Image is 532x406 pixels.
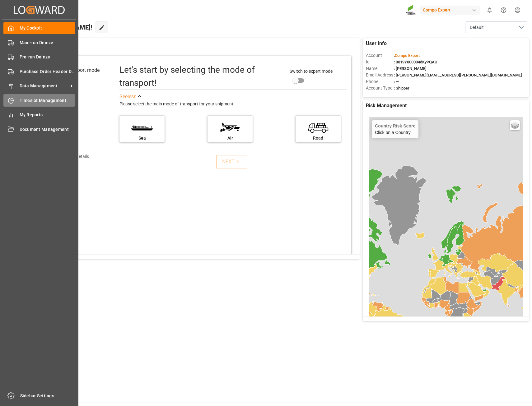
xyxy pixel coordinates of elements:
div: NEXT [222,158,241,165]
a: Purchase Order Header Deinze [3,65,75,77]
a: Timeslot Management [3,94,75,106]
span: Document Management [20,126,75,133]
button: NEXT [216,155,247,168]
div: See less [119,93,136,100]
span: User Info [366,40,387,47]
div: Let's start by selecting the mode of transport! [119,63,283,90]
span: Timeslot Management [20,97,75,104]
span: Account Type [366,85,394,91]
div: Compo Expert [420,6,480,15]
div: Sea [123,135,161,141]
span: Compo Expert [395,53,420,58]
span: Main-run Deinze [20,39,75,46]
a: My Cockpit [3,22,75,34]
button: open menu [465,21,527,33]
a: Main-run Deinze [3,36,75,48]
span: Pre-run Deinze [20,54,75,60]
span: : Shipper [394,86,409,90]
span: My Cockpit [20,25,75,31]
span: : [PERSON_NAME] [394,66,427,71]
span: Default [470,24,484,31]
span: : — [394,79,399,84]
span: Account [366,52,394,59]
span: Id [366,59,394,65]
span: : [PERSON_NAME][EMAIL_ADDRESS][PERSON_NAME][DOMAIN_NAME] [394,73,522,77]
span: Email Address [366,72,394,78]
span: Purchase Order Header Deinze [20,68,75,75]
img: Screenshot%202023-09-29%20at%2010.02.21.png_1712312052.png [406,5,416,16]
a: Layers [510,120,520,130]
span: Sidebar Settings [20,393,76,399]
button: Compo Expert [420,4,483,16]
button: show 0 new notifications [483,3,497,17]
button: Help Center [497,3,511,17]
div: Click on a Country [375,123,415,135]
span: Data Management [20,83,69,89]
div: Air [211,135,250,141]
div: Select transport mode [51,67,100,74]
a: Pre-run Deinze [3,51,75,63]
span: Name [366,65,394,72]
span: Phone [366,78,394,85]
h4: Country Risk Score [375,123,415,128]
span: Switch to expert mode [290,69,333,74]
span: : [394,53,420,58]
span: My Reports [20,112,75,118]
div: Road [299,135,338,141]
span: : 0019Y000004dKyPQAU [394,60,437,64]
span: Risk Management [366,102,407,109]
div: Please select the main mode of transport for your shipment. [119,100,347,108]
